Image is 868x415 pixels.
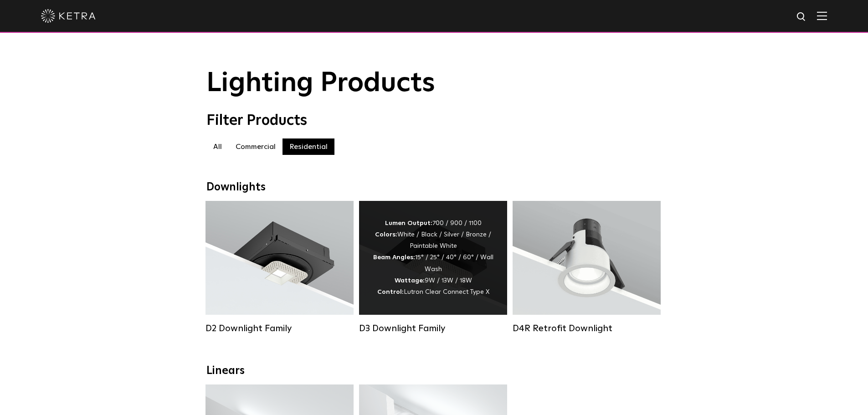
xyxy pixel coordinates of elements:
[796,11,807,23] img: search icon
[229,138,282,155] label: Commercial
[206,70,435,97] span: Lighting Products
[206,112,662,129] div: Filter Products
[206,138,229,155] label: All
[205,201,354,334] a: D2 Downlight Family Lumen Output:1200Colors:White / Black / Gloss Black / Silver / Bronze / Silve...
[206,181,662,194] div: Downlights
[373,218,493,298] div: 700 / 900 / 1100 White / Black / Silver / Bronze / Paintable White 15° / 25° / 40° / 60° / Wall W...
[513,323,661,334] div: D4R Retrofit Downlight
[282,138,334,155] label: Residential
[373,254,415,261] strong: Beam Angles:
[359,201,507,334] a: D3 Downlight Family Lumen Output:700 / 900 / 1100Colors:White / Black / Silver / Bronze / Paintab...
[205,323,354,334] div: D2 Downlight Family
[395,277,425,284] strong: Wattage:
[41,9,96,23] img: ketra-logo-2019-white
[375,231,397,238] strong: Colors:
[513,201,661,334] a: D4R Retrofit Downlight Lumen Output:800Colors:White / BlackBeam Angles:15° / 25° / 40° / 60°Watta...
[817,11,827,20] img: Hamburger%20Nav.svg
[359,323,507,334] div: D3 Downlight Family
[404,289,489,295] span: Lutron Clear Connect Type X
[206,364,662,378] div: Linears
[385,220,432,226] strong: Lumen Output:
[377,289,404,295] strong: Control:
